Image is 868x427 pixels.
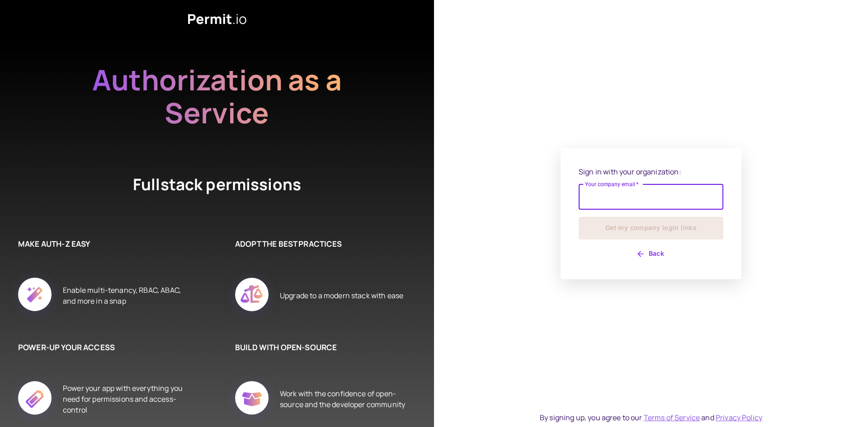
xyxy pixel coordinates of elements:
h6: BUILD WITH OPEN-SOURCE [235,342,407,353]
h6: MAKE AUTH-Z EASY [18,238,190,250]
div: Work with the confidence of open-source and the developer community [280,371,407,427]
a: Privacy Policy [716,413,762,422]
button: Back [579,247,723,261]
div: Power your app with everything you need for permissions and access-control [63,371,190,427]
label: Your company email [585,180,639,188]
p: Sign in with your organization: [579,166,723,177]
h6: POWER-UP YOUR ACCESS [18,342,190,353]
div: Upgrade to a modern stack with ease [280,267,403,324]
h2: Authorization as a Service [63,63,371,129]
div: By signing up, you agree to our and [540,412,762,423]
button: Get my company login links [579,217,723,239]
div: Enable multi-tenancy, RBAC, ABAC, and more in a snap [63,267,190,324]
h6: ADOPT THE BEST PRACTICES [235,238,407,250]
a: Terms of Service [644,413,700,422]
h4: Fullstack permissions [99,174,335,202]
